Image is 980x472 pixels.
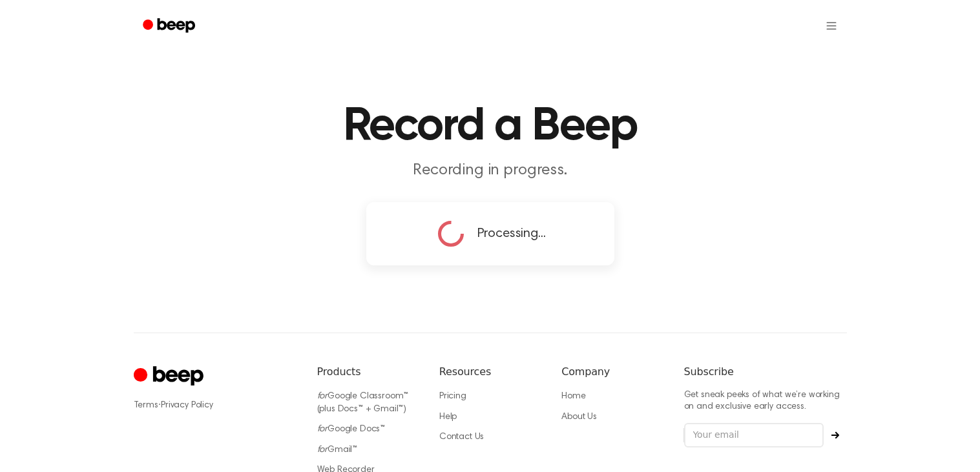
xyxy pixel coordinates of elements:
i: for [317,446,328,455]
h6: Subscribe [684,364,847,380]
a: forGmail™ [317,446,358,455]
a: forGoogle Docs™ [317,425,386,434]
span: Processing... [477,224,546,243]
div: · [134,399,297,412]
a: Help [439,413,457,422]
a: Beep [134,14,207,39]
i: for [317,392,328,401]
a: Contact Us [439,433,484,442]
input: Your email [684,423,824,447]
a: Privacy Policy [161,401,213,410]
a: Home [561,392,585,401]
button: Open menu [816,10,847,41]
h6: Resources [439,364,541,380]
i: for [317,425,328,434]
a: About Us [561,413,597,422]
p: Get sneak peeks of what we’re working on and exclusive early access. [684,390,847,413]
a: Pricing [439,392,466,401]
a: Terms [134,401,158,410]
button: Subscribe [824,431,847,439]
h6: Products [317,364,419,380]
p: Recording in progress. [242,160,738,181]
a: forGoogle Classroom™ (plus Docs™ + Gmail™) [317,392,409,414]
h1: Record a Beep [160,103,821,150]
a: Cruip [134,364,207,389]
h6: Company [561,364,663,380]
